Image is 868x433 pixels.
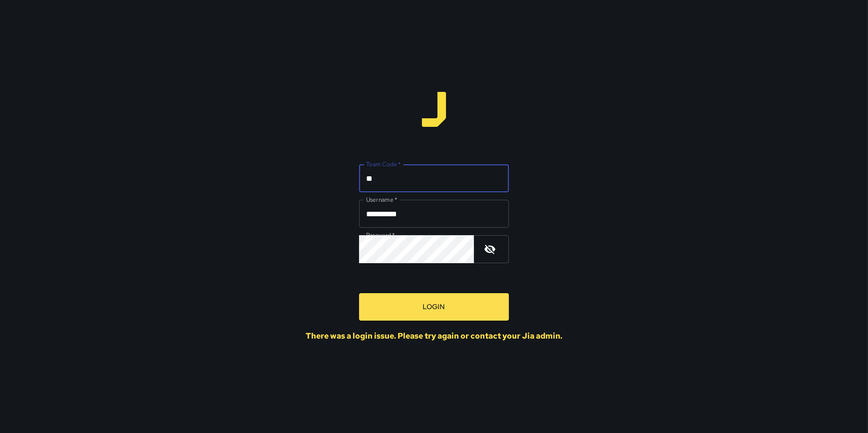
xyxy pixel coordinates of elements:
[306,331,562,341] div: There was a login issue. Please try again or contact your Jia admin.
[366,195,397,204] label: Username
[366,160,401,168] label: Team Code
[359,293,509,321] button: Login
[366,231,395,239] label: Password
[417,92,451,127] img: logo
